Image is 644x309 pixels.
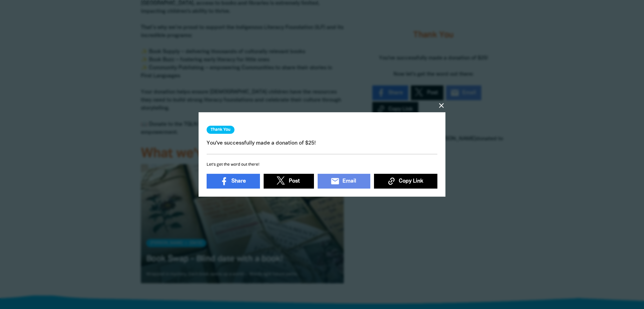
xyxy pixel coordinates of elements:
[207,161,437,168] h6: Let's get the word out there!
[374,174,437,189] button: Copy Link
[342,177,356,185] span: Email
[264,174,314,189] a: Post
[231,177,246,185] span: Share
[437,102,445,110] button: close
[399,177,423,185] span: Copy Link
[207,126,234,134] h3: Thank You
[207,174,260,189] a: Share
[207,139,437,147] p: You've successfully made a donation of $25!
[289,177,300,185] span: Post
[318,174,370,189] a: emailEmail
[330,177,340,186] i: email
